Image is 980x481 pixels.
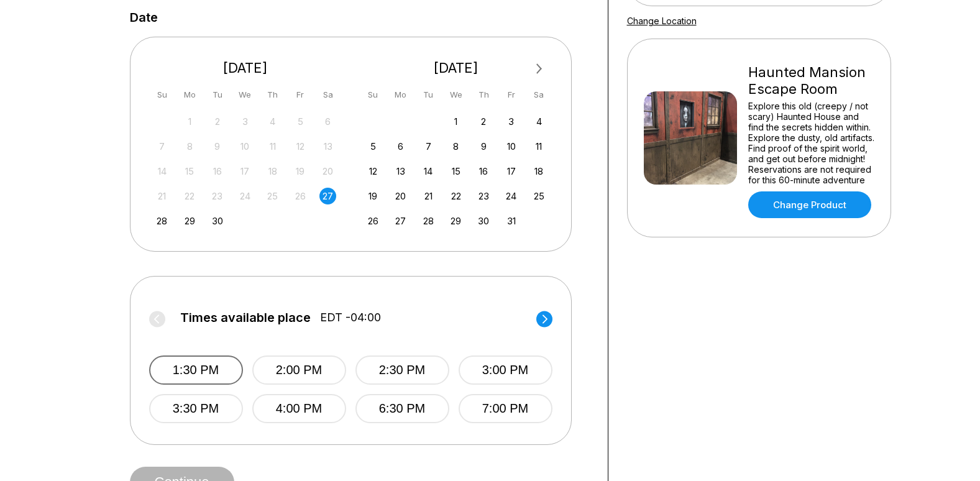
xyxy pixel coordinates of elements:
[392,163,409,180] div: Choose Monday, October 13th, 2025
[319,163,336,180] div: Not available Saturday, September 20th, 2025
[264,113,281,130] div: Not available Thursday, September 4th, 2025
[153,188,170,204] div: Not available Sunday, September 21st, 2025
[447,86,464,103] div: We
[459,355,552,385] button: 3:00 PM
[319,86,336,103] div: Sa
[153,163,170,180] div: Not available Sunday, September 14th, 2025
[180,311,311,324] span: Times available place
[153,138,170,155] div: Not available Sunday, September 7th, 2025
[531,113,547,130] div: Choose Saturday, October 4th, 2025
[360,60,552,76] div: [DATE]
[447,138,464,155] div: Choose Wednesday, October 8th, 2025
[209,113,226,130] div: Not available Tuesday, September 2nd, 2025
[531,138,547,155] div: Choose Saturday, October 11th, 2025
[365,138,382,155] div: Choose Sunday, October 5th, 2025
[365,213,382,229] div: Choose Sunday, October 26th, 2025
[475,113,492,130] div: Choose Thursday, October 2nd, 2025
[252,355,346,385] button: 2:00 PM
[447,188,464,204] div: Choose Wednesday, October 22nd, 2025
[392,213,409,229] div: Choose Monday, October 27th, 2025
[181,188,198,204] div: Not available Monday, September 22nd, 2025
[237,113,254,130] div: Not available Wednesday, September 3rd, 2025
[237,163,254,180] div: Not available Wednesday, September 17th, 2025
[503,138,520,155] div: Choose Friday, October 10th, 2025
[264,188,281,204] div: Not available Thursday, September 25th, 2025
[392,86,409,103] div: Mo
[420,213,437,229] div: Choose Tuesday, October 28th, 2025
[475,138,492,155] div: Choose Thursday, October 9th, 2025
[292,86,309,103] div: Fr
[420,138,437,155] div: Choose Tuesday, October 7th, 2025
[447,213,464,229] div: Choose Wednesday, October 29th, 2025
[264,138,281,155] div: Not available Thursday, September 11th, 2025
[153,213,170,229] div: Choose Sunday, September 28th, 2025
[153,86,170,103] div: Su
[748,191,871,218] a: Change Product
[319,188,336,204] div: Choose Saturday, September 27th, 2025
[319,138,336,155] div: Not available Saturday, September 13th, 2025
[319,113,336,130] div: Not available Saturday, September 6th, 2025
[392,138,409,155] div: Choose Monday, October 6th, 2025
[531,188,547,204] div: Choose Saturday, October 25th, 2025
[531,163,547,180] div: Choose Saturday, October 18th, 2025
[209,213,226,229] div: Choose Tuesday, September 30th, 2025
[365,188,382,204] div: Choose Sunday, October 19th, 2025
[252,394,346,423] button: 4:00 PM
[181,163,198,180] div: Not available Monday, September 15th, 2025
[292,138,309,155] div: Not available Friday, September 12th, 2025
[420,163,437,180] div: Choose Tuesday, October 14th, 2025
[209,86,226,103] div: Tu
[292,188,309,204] div: Not available Friday, September 26th, 2025
[627,16,697,26] a: Change Location
[237,138,254,155] div: Not available Wednesday, September 10th, 2025
[355,394,449,423] button: 6:30 PM
[363,112,549,229] div: month 2025-10
[503,163,520,180] div: Choose Friday, October 17th, 2025
[264,86,281,103] div: Th
[447,163,464,180] div: Choose Wednesday, October 15th, 2025
[503,188,520,204] div: Choose Friday, October 24th, 2025
[531,86,547,103] div: Sa
[149,355,243,385] button: 1:30 PM
[475,86,492,103] div: Th
[420,188,437,204] div: Choose Tuesday, October 21st, 2025
[181,113,198,130] div: Not available Monday, September 1st, 2025
[320,311,381,324] span: EDT -04:00
[365,163,382,180] div: Choose Sunday, October 12th, 2025
[475,163,492,180] div: Choose Thursday, October 16th, 2025
[181,213,198,229] div: Choose Monday, September 29th, 2025
[149,60,342,76] div: [DATE]
[181,86,198,103] div: Mo
[209,188,226,204] div: Not available Tuesday, September 23rd, 2025
[237,188,254,204] div: Not available Wednesday, September 24th, 2025
[503,113,520,130] div: Choose Friday, October 3rd, 2025
[392,188,409,204] div: Choose Monday, October 20th, 2025
[209,163,226,180] div: Not available Tuesday, September 16th, 2025
[503,86,520,103] div: Fr
[748,101,874,185] div: Explore this old (creepy / not scary) Haunted House and find the secrets hidden within. Explore t...
[459,394,552,423] button: 7:00 PM
[149,394,243,423] button: 3:30 PM
[181,138,198,155] div: Not available Monday, September 8th, 2025
[748,64,874,98] div: Haunted Mansion Escape Room
[503,213,520,229] div: Choose Friday, October 31st, 2025
[475,188,492,204] div: Choose Thursday, October 23rd, 2025
[292,113,309,130] div: Not available Friday, September 5th, 2025
[237,86,254,103] div: We
[209,138,226,155] div: Not available Tuesday, September 9th, 2025
[264,163,281,180] div: Not available Thursday, September 18th, 2025
[475,213,492,229] div: Choose Thursday, October 30th, 2025
[644,91,737,185] img: Haunted Mansion Escape Room
[152,112,339,229] div: month 2025-09
[447,113,464,130] div: Choose Wednesday, October 1st, 2025
[529,59,549,79] button: Next Month
[292,163,309,180] div: Not available Friday, September 19th, 2025
[420,86,437,103] div: Tu
[130,11,158,24] label: Date
[355,355,449,385] button: 2:30 PM
[365,86,382,103] div: Su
